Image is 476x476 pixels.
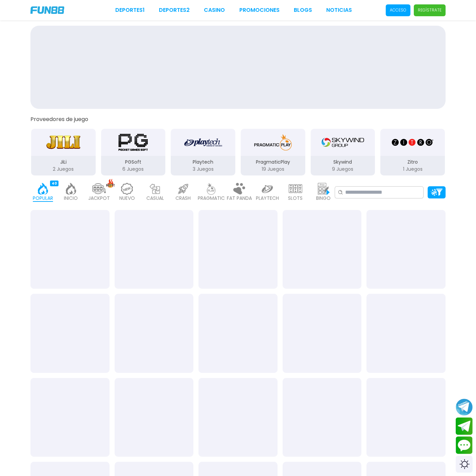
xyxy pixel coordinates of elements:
p: CASUAL [146,195,164,202]
a: BLOGS [294,6,312,14]
a: NOTICIAS [326,6,352,14]
p: Playtech [171,159,235,166]
button: JiLi [28,128,98,176]
p: 1 Juegos [380,166,445,173]
p: Regístrate [418,7,442,13]
p: 2 Juegos [31,166,96,173]
p: JiLi [31,159,96,166]
p: NUEVO [119,195,135,202]
img: bingo_light.webp [317,183,330,195]
p: SLOTS [288,195,303,202]
button: Skywind [308,128,378,176]
p: POPULAR [33,195,53,202]
p: Skywind [311,159,375,166]
p: PRAGMATIC [198,195,225,202]
p: PLAYTECH [256,195,279,202]
img: Zitro [391,133,434,152]
p: INICIO [64,195,78,202]
img: slots_light.webp [289,183,302,195]
button: PragmaticPlay [238,128,308,176]
button: Join telegram channel [456,398,473,416]
img: PragmaticPlay [252,133,294,152]
img: PGSoft [112,133,154,152]
button: Zitro [378,128,448,176]
img: hot [106,179,115,188]
img: popular_active.webp [36,183,50,195]
img: crash_light.webp [176,183,190,195]
img: playtech_light.webp [261,183,274,195]
img: Platform Filter [431,189,443,196]
img: new_light.webp [120,183,134,195]
p: Zitro [380,159,445,166]
img: fat_panda_light.webp [233,183,246,195]
img: Skywind [322,133,364,152]
p: 19 Juegos [241,166,305,173]
div: 40 [50,181,58,186]
p: PragmaticPlay [241,159,305,166]
img: Company Logo [30,6,64,14]
button: Join telegram [456,418,473,435]
p: BINGO [316,195,331,202]
a: Deportes2 [159,6,190,14]
button: Playtech [168,128,238,176]
img: casual_light.webp [148,183,162,195]
img: pragmatic_light.webp [205,183,218,195]
img: jackpot_light.webp [92,183,106,195]
p: 3 Juegos [171,166,235,173]
p: Acceso [390,7,406,13]
p: FAT PANDA [227,195,252,202]
p: JACKPOT [88,195,110,202]
button: Proveedores de juego [30,116,88,123]
p: 6 Juegos [101,166,166,173]
button: Contact customer service [456,436,473,454]
div: Switch theme [456,456,473,473]
p: CRASH [175,195,191,202]
a: Deportes1 [115,6,145,14]
a: CASINO [204,6,225,14]
button: PGSoft [98,128,168,176]
a: Promociones [239,6,280,14]
img: JiLi [42,133,85,152]
img: home_light.webp [64,183,78,195]
p: PGSoft [101,159,166,166]
img: Playtech [184,133,222,152]
p: 9 Juegos [311,166,375,173]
